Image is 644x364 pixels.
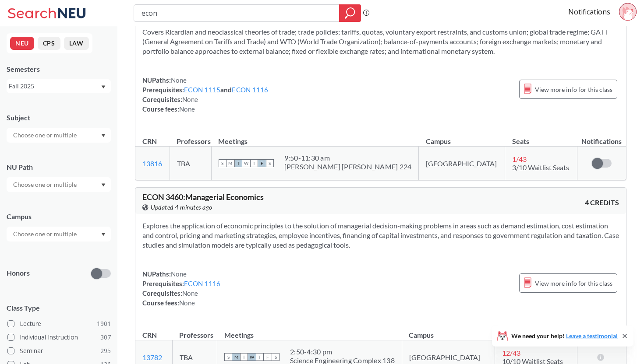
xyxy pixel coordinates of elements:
span: View more info for this class [535,278,612,289]
span: 295 [100,346,111,356]
svg: Dropdown arrow [101,134,106,137]
span: Class Type [7,303,111,313]
span: S [224,353,232,361]
div: Semesters [7,64,111,74]
section: Explores the application of economic principles to the solution of managerial decision-making pro... [142,221,619,250]
button: LAW [64,37,89,50]
span: 4 CREDITS [585,198,619,207]
td: TBA [170,147,211,180]
div: Fall 2025Dropdown arrow [7,79,111,93]
span: None [171,270,187,278]
span: T [240,353,248,361]
input: Choose one or multiple [9,130,82,140]
div: Dropdown arrow [7,227,111,241]
span: T [250,159,258,167]
div: NU Path [7,162,111,172]
svg: Dropdown arrow [101,183,106,187]
a: ECON 1116 [232,86,268,94]
span: We need your help! [511,333,618,339]
span: None [179,299,195,307]
label: Lecture [7,318,111,329]
input: Class, professor, course number, "phrase" [141,6,333,21]
td: [GEOGRAPHIC_DATA] [419,147,505,180]
label: Individual Instruction [7,332,111,343]
th: Professors [172,322,217,340]
section: Covers Ricardian and neoclassical theories of trade; trade policies; tariffs, quotas, voluntary e... [142,27,619,56]
svg: Dropdown arrow [101,85,106,89]
th: Meetings [217,322,402,340]
span: Updated 4 minutes ago [151,203,212,212]
div: 2:50 - 4:30 pm [290,347,395,356]
span: T [256,353,264,361]
span: None [182,95,198,103]
span: 1 / 43 [512,155,527,163]
th: Campus [402,322,495,340]
input: Choose one or multiple [9,179,82,190]
div: Dropdown arrow [7,177,111,192]
span: None [179,105,195,113]
th: Meetings [211,128,419,147]
a: Leave a testimonial [566,332,618,339]
span: None [182,289,198,297]
div: magnifying glass [339,4,361,22]
div: Campus [7,212,111,221]
button: NEU [10,37,34,50]
th: Seats [495,322,577,340]
div: Fall 2025 [9,81,100,91]
div: CRN [142,136,157,146]
th: Professors [170,128,211,147]
a: 13782 [142,353,162,361]
svg: magnifying glass [345,7,355,19]
span: S [219,159,226,167]
span: View more info for this class [535,84,612,95]
span: 307 [100,332,111,342]
a: ECON 1115 [184,86,220,94]
a: 13816 [142,159,162,168]
svg: Dropdown arrow [101,233,106,236]
div: Subject [7,113,111,122]
a: Notifications [568,7,610,17]
th: Notifications [577,322,626,340]
input: Choose one or multiple [9,229,82,239]
span: M [226,159,234,167]
div: NUPaths: Prerequisites: Corequisites: Course fees: [142,269,220,308]
button: CPS [38,37,60,50]
span: S [266,159,274,167]
span: S [272,353,280,361]
span: ECON 3460 : Managerial Economics [142,192,264,202]
p: Honors [7,268,30,278]
span: F [264,353,272,361]
span: 3/10 Waitlist Seats [512,163,569,171]
span: F [258,159,266,167]
span: T [234,159,242,167]
span: W [248,353,256,361]
span: W [242,159,250,167]
div: CRN [142,330,157,340]
div: NUPaths: Prerequisites: and Corequisites: Course fees: [142,75,269,114]
div: [PERSON_NAME] [PERSON_NAME] 224 [284,162,412,171]
div: Dropdown arrow [7,128,111,143]
span: 1901 [97,319,111,329]
th: Seats [505,128,577,147]
a: ECON 1116 [184,280,220,287]
th: Notifications [577,128,626,147]
div: 9:50 - 11:30 am [284,154,412,162]
span: M [232,353,240,361]
th: Campus [419,128,505,147]
span: None [171,76,187,84]
label: Seminar [7,345,111,357]
span: 12 / 43 [502,349,520,357]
